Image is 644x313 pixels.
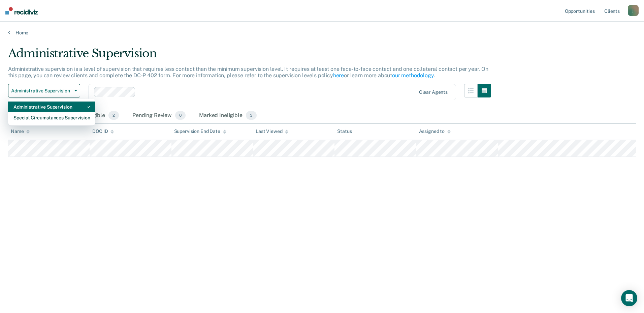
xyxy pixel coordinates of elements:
[8,30,636,36] a: Home
[628,5,639,16] button: j
[108,111,119,120] span: 2
[175,111,186,120] span: 0
[333,72,344,79] a: here
[198,108,258,123] div: Marked Ineligible3
[419,129,451,134] div: Assigned to
[392,72,434,79] a: our methodology
[419,89,448,95] div: Clear agents
[8,84,80,97] button: Administrative Supervision
[8,66,488,79] p: Administrative supervision is a level of supervision that requires less contact than the minimum ...
[11,88,72,94] span: Administrative Supervision
[13,112,90,123] div: Special Circumstances Supervision
[256,129,288,134] div: Last Viewed
[13,102,90,112] div: Administrative Supervision
[337,129,352,134] div: Status
[174,129,226,134] div: Supervision End Date
[8,47,491,66] div: Administrative Supervision
[5,7,38,15] img: Recidiviz
[11,129,30,134] div: Name
[621,290,637,306] div: Open Intercom Messenger
[131,108,187,123] div: Pending Review0
[246,111,257,120] span: 3
[92,129,114,134] div: DOC ID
